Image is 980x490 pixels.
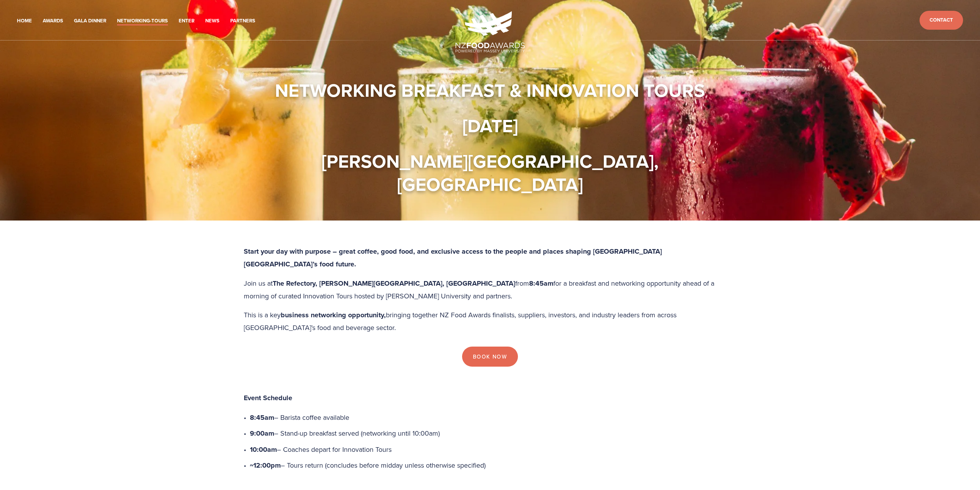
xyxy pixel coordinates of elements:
[244,246,664,269] strong: Start your day with purpose – great coffee, good food, and exclusive access to the people and pla...
[250,445,277,455] strong: 10:00am
[244,393,292,403] strong: Event Schedule
[74,17,106,25] a: Gala Dinner
[244,277,737,302] p: Join us at from for a breakfast and networking opportunity ahead of a morning of curated Innovati...
[322,148,663,198] strong: [PERSON_NAME][GEOGRAPHIC_DATA], [GEOGRAPHIC_DATA]
[179,17,194,25] a: Enter
[205,17,219,25] a: News
[273,278,515,288] strong: The Refectory, [PERSON_NAME][GEOGRAPHIC_DATA], [GEOGRAPHIC_DATA]
[920,11,963,30] a: Contact
[43,17,63,25] a: Awards
[230,17,255,25] a: Partners
[250,413,274,423] strong: 8:45am
[250,459,737,472] p: – Tours return (concludes before midday unless otherwise specified)
[250,443,737,456] p: – Coaches depart for Innovation Tours
[244,309,737,333] p: This is a key bringing together NZ Food Awards finalists, suppliers, investors, and industry lead...
[250,460,281,470] strong: ~12:00pm
[250,428,274,438] strong: 9:00am
[462,347,518,367] a: Book Now
[250,427,737,440] p: – Stand-up breakfast served (networking until 10:00am)
[462,112,518,139] strong: [DATE]
[250,411,737,424] p: – Barista coffee available
[281,310,386,320] strong: business networking opportunity,
[529,278,553,288] strong: 8:45am
[275,77,705,104] strong: Networking Breakfast & Innovation Tours
[117,17,168,25] a: Networking-Tours
[17,17,32,25] a: Home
